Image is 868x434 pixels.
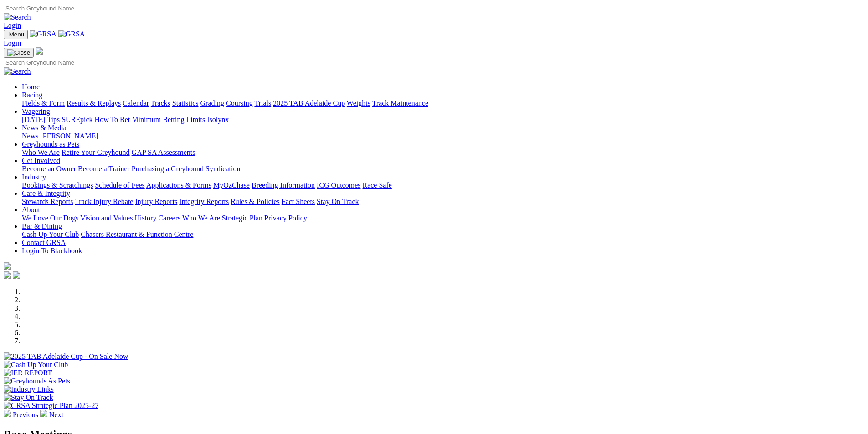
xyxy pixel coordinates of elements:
[22,157,60,164] a: Get Involved
[81,230,193,238] a: Chasers Restaurant & Function Centre
[49,411,63,419] span: Next
[200,99,224,107] a: Grading
[205,165,240,173] a: Syndication
[4,39,21,47] a: Login
[22,124,67,132] a: News & Media
[22,116,864,124] div: Wagering
[36,47,43,55] img: logo-grsa-white.png
[132,116,205,123] a: Minimum Betting Limits
[22,230,79,238] a: Cash Up Your Club
[132,148,195,156] a: GAP SA Assessments
[182,214,220,222] a: Who We Are
[22,247,82,255] a: Login To Blackbook
[226,99,253,107] a: Coursing
[4,30,28,39] button: Toggle navigation
[22,198,864,206] div: Care & Integrity
[62,116,92,123] a: SUREpick
[362,181,391,189] a: Race Safe
[372,99,428,107] a: Track Maintenance
[78,165,130,173] a: Become a Trainer
[22,198,73,205] a: Stewards Reports
[62,148,130,156] a: Retire Your Greyhound
[254,99,271,107] a: Trials
[134,214,156,222] a: History
[213,181,250,189] a: MyOzChase
[4,393,53,402] img: Stay On Track
[22,148,864,157] div: Greyhounds as Pets
[273,99,345,107] a: 2025 TAB Adelaide Cup
[231,198,280,205] a: Rules & Policies
[4,13,31,21] img: Search
[22,107,50,115] a: Wagering
[22,99,864,107] div: Racing
[95,116,130,123] a: How To Bet
[282,198,315,205] a: Fact Sheets
[22,140,79,148] a: Greyhounds as Pets
[58,30,85,38] img: GRSA
[22,132,864,140] div: News & Media
[22,165,864,173] div: Get Involved
[252,181,315,189] a: Breeding Information
[132,165,204,173] a: Purchasing a Greyhound
[40,410,47,417] img: chevron-right-pager-white.svg
[40,411,63,419] a: Next
[22,239,66,246] a: Contact GRSA
[151,99,170,107] a: Tracks
[22,230,864,239] div: Bar & Dining
[4,58,84,67] input: Search
[207,116,229,123] a: Isolynx
[22,83,40,91] a: Home
[4,369,52,377] img: IER REPORT
[4,271,11,279] img: facebook.svg
[67,99,121,107] a: Results & Replays
[146,181,211,189] a: Applications & Forms
[4,377,70,385] img: Greyhounds As Pets
[22,189,70,197] a: Care & Integrity
[22,116,60,123] a: [DATE] Tips
[4,402,98,410] img: GRSA Strategic Plan 2025-27
[317,198,359,205] a: Stay On Track
[4,410,11,417] img: chevron-left-pager-white.svg
[22,181,864,189] div: Industry
[4,361,68,369] img: Cash Up Your Club
[222,214,262,222] a: Strategic Plan
[123,99,149,107] a: Calendar
[4,352,128,361] img: 2025 TAB Adelaide Cup - On Sale Now
[22,214,78,222] a: We Love Our Dogs
[22,181,93,189] a: Bookings & Scratchings
[22,132,38,140] a: News
[4,385,54,393] img: Industry Links
[4,67,31,76] img: Search
[40,132,98,140] a: [PERSON_NAME]
[80,214,133,222] a: Vision and Values
[4,48,34,58] button: Toggle navigation
[9,31,24,38] span: Menu
[347,99,370,107] a: Weights
[4,21,21,29] a: Login
[158,214,180,222] a: Careers
[13,411,38,419] span: Previous
[172,99,199,107] a: Statistics
[22,91,42,99] a: Racing
[4,411,40,419] a: Previous
[135,198,177,205] a: Injury Reports
[4,262,11,270] img: logo-grsa-white.png
[22,222,62,230] a: Bar & Dining
[22,214,864,222] div: About
[264,214,307,222] a: Privacy Policy
[22,99,65,107] a: Fields & Form
[30,30,56,38] img: GRSA
[7,49,30,56] img: Close
[179,198,229,205] a: Integrity Reports
[22,165,76,173] a: Become an Owner
[95,181,144,189] a: Schedule of Fees
[22,206,40,214] a: About
[75,198,133,205] a: Track Injury Rebate
[317,181,360,189] a: ICG Outcomes
[13,271,20,279] img: twitter.svg
[22,148,60,156] a: Who We Are
[4,4,84,13] input: Search
[22,173,46,181] a: Industry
